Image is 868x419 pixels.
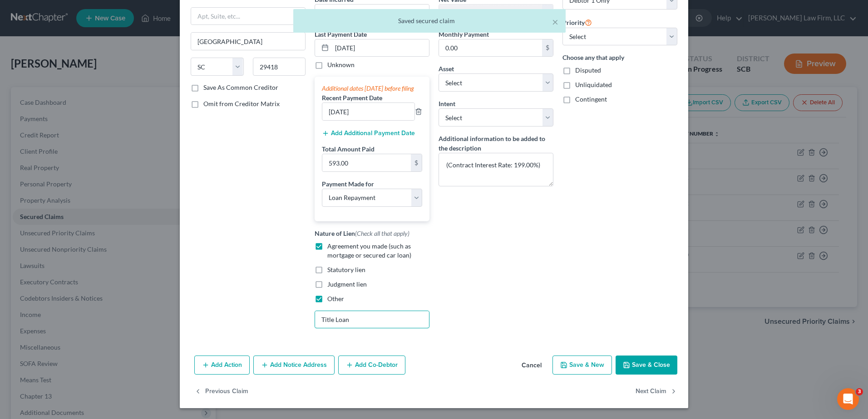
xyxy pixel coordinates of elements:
div: Additional dates [DATE] before filing [322,84,422,93]
input: MM/DD/YYYY [332,5,429,22]
label: Save As Common Creditor [203,83,278,92]
label: Total Amount Paid [322,144,375,154]
button: Save & Close [616,356,677,375]
button: Add Additional Payment Date [322,130,415,137]
label: Additional information to be added to the description [439,134,553,153]
input: -- [322,103,414,120]
iframe: Intercom live chat [837,388,859,410]
label: Choose any that apply [562,53,677,62]
button: Add Notice Address [253,356,335,375]
label: Payment Made for [322,179,374,189]
button: × [552,16,558,27]
label: Unknown [327,60,355,69]
span: Contingent [575,95,607,103]
button: Previous Claim [194,382,248,401]
label: Recent Payment Date [322,93,382,102]
button: Next Claim [636,382,677,401]
span: (Check all that apply) [355,229,409,237]
input: 0.00 [322,154,411,171]
button: Add Action [194,356,250,375]
input: Enter zip... [253,58,306,76]
input: Enter city... [191,33,305,50]
button: Save & New [552,356,612,375]
div: $ [411,154,422,171]
span: Other [327,295,344,302]
input: Specify... [315,311,429,328]
span: Asset [439,65,454,73]
div: $ [542,5,553,22]
span: 3 [856,388,863,395]
input: MM/DD/YYYY [332,39,429,57]
div: Saved secured claim [301,16,558,25]
label: Intent [439,99,455,108]
input: Apt, Suite, etc... [191,8,305,25]
button: Add Co-Debtor [338,356,405,375]
button: Cancel [514,356,549,375]
div: $ [542,39,553,57]
span: Omit from Creditor Matrix [203,100,280,107]
span: Statutory lien [327,266,365,273]
span: Unliquidated [575,81,612,88]
span: Judgment lien [327,280,367,288]
input: 0.00 [439,5,542,22]
span: Agreement you made (such as mortgage or secured car loan) [327,242,411,259]
span: Disputed [575,66,601,74]
label: Nature of Lien [315,229,409,238]
input: 0.00 [439,39,542,57]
